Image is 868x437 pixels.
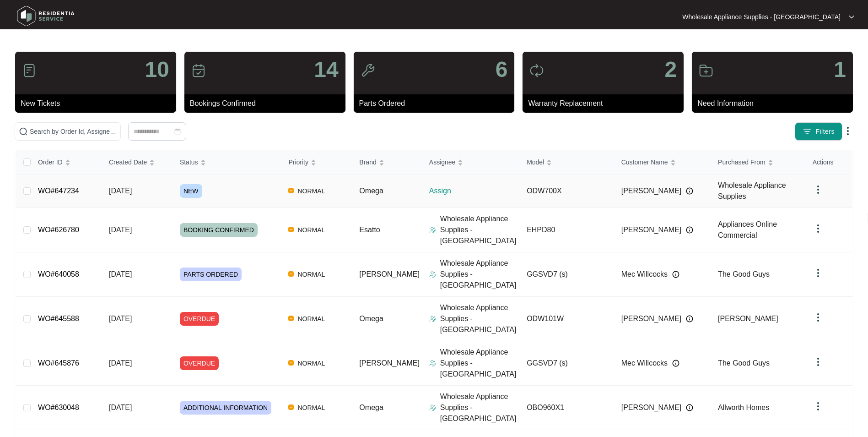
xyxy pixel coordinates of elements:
[718,315,778,322] span: [PERSON_NAME]
[109,157,147,167] span: Created Date
[805,150,852,175] th: Actions
[294,186,329,197] span: NORMAL
[519,175,614,208] td: ODW700X
[429,404,437,411] img: Assigner Icon
[359,226,380,234] span: Esatto
[496,59,508,81] p: 6
[180,356,219,370] span: OVERDUE
[795,122,842,141] button: filter iconFilters
[281,150,352,175] th: Priority
[180,268,242,281] span: PARTS ORDERED
[294,224,329,235] span: NORMAL
[718,270,770,278] span: The Good Guys
[849,15,854,19] img: dropdown arrow
[686,315,693,322] img: Info icon
[38,315,79,322] a: WO#645588
[294,269,329,280] span: NORMAL
[664,59,677,81] p: 2
[288,188,294,193] img: Vercel Logo
[288,404,294,410] img: Vercel Logo
[109,359,132,367] span: [DATE]
[718,220,777,239] span: Appliances Online Commercial
[288,316,294,321] img: Vercel Logo
[314,59,338,81] p: 14
[686,404,693,411] img: Info icon
[31,150,102,175] th: Order ID
[359,98,515,109] p: Parts Ordered
[19,127,28,136] img: search-icon
[30,126,117,137] input: Search by Order Id, Assignee Name, Customer Name, Brand and Model
[38,270,79,278] a: WO#640058
[842,126,853,137] img: dropdown arrow
[718,404,769,411] span: Allworth Homes
[813,223,824,234] img: dropdown arrow
[109,226,132,234] span: [DATE]
[614,150,711,175] th: Customer Name
[440,391,519,424] p: Wholesale Appliance Supplies - [GEOGRAPHIC_DATA]
[191,63,206,78] img: icon
[815,127,835,137] span: Filters
[528,98,684,109] p: Warranty Replacement
[527,157,544,167] span: Model
[180,184,202,198] span: NEW
[519,386,614,430] td: OBO960X1
[38,187,79,195] a: WO#647234
[621,313,682,324] span: [PERSON_NAME]
[697,98,853,109] p: Need Information
[22,63,37,78] img: icon
[180,223,258,237] span: BOOKING CONFIRMED
[813,184,824,195] img: dropdown arrow
[813,312,824,323] img: dropdown arrow
[288,227,294,232] img: Vercel Logo
[109,404,132,411] span: [DATE]
[38,157,63,167] span: Order ID
[621,402,682,413] span: [PERSON_NAME]
[294,402,329,413] span: NORMAL
[352,150,421,175] th: Brand
[359,359,420,367] span: [PERSON_NAME]
[519,150,614,175] th: Model
[180,157,198,167] span: Status
[686,226,693,234] img: Info icon
[834,59,846,81] p: 1
[173,150,281,175] th: Status
[109,270,132,278] span: [DATE]
[109,187,132,195] span: [DATE]
[38,404,79,411] a: WO#630048
[361,63,375,78] img: icon
[519,297,614,341] td: ODW101W
[38,359,79,367] a: WO#645876
[711,150,805,175] th: Purchased From
[803,127,812,136] img: filter icon
[429,186,519,197] p: Assign
[288,157,308,167] span: Priority
[38,226,79,234] a: WO#626780
[180,312,219,326] span: OVERDUE
[519,252,614,297] td: GGSVD7 (s)
[288,360,294,366] img: Vercel Logo
[519,341,614,386] td: GGSVD7 (s)
[190,98,345,109] p: Bookings Confirmed
[440,258,519,291] p: Wholesale Appliance Supplies - [GEOGRAPHIC_DATA]
[621,157,668,167] span: Customer Name
[14,2,78,30] img: residentia service logo
[718,157,765,167] span: Purchased From
[21,98,176,109] p: New Tickets
[359,315,383,322] span: Omega
[102,150,173,175] th: Created Date
[145,59,169,81] p: 10
[813,268,824,279] img: dropdown arrow
[621,269,668,280] span: Mec Willcocks
[429,157,456,167] span: Assignee
[621,186,682,197] span: [PERSON_NAME]
[699,63,713,78] img: icon
[813,401,824,412] img: dropdown arrow
[429,271,437,278] img: Assigner Icon
[288,271,294,277] img: Vercel Logo
[440,302,519,335] p: Wholesale Appliance Supplies - [GEOGRAPHIC_DATA]
[429,360,437,367] img: Assigner Icon
[359,270,420,278] span: [PERSON_NAME]
[813,356,824,367] img: dropdown arrow
[294,313,329,324] span: NORMAL
[440,347,519,380] p: Wholesale Appliance Supplies - [GEOGRAPHIC_DATA]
